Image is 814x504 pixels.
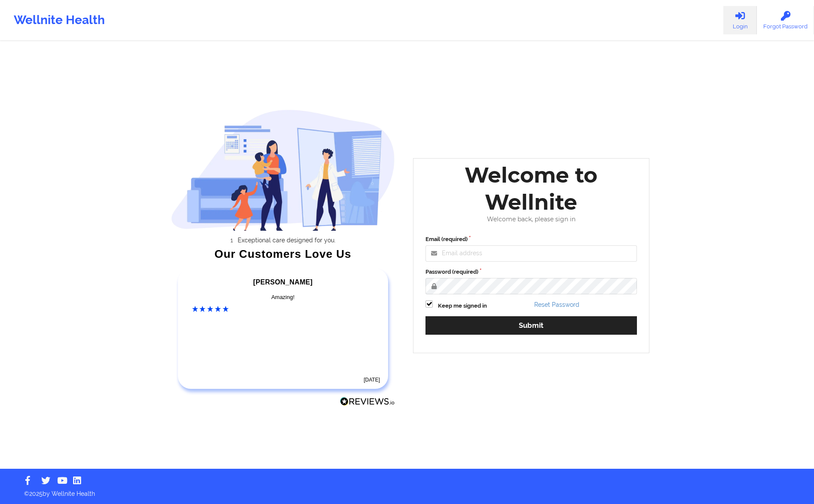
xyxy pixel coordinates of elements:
a: Reset Password [534,301,579,308]
a: Forgot Password [757,6,814,34]
label: Keep me signed in [438,302,487,310]
img: Reviews.io Logo [340,397,395,406]
li: Exceptional care designed for you. [178,237,395,244]
a: Reviews.io Logo [340,397,395,408]
div: Our Customers Love Us [171,250,395,258]
time: [DATE] [364,377,380,383]
p: © 2025 by Wellnite Health [18,483,796,498]
div: Welcome to Wellnite [419,162,643,216]
label: Email (required) [425,235,637,244]
label: Password (required) [425,268,637,276]
img: wellnite-auth-hero_200.c722682e.png [171,109,395,231]
a: Login [723,6,757,34]
div: Amazing! [192,293,374,302]
span: [PERSON_NAME] [253,278,312,286]
input: Email address [425,245,637,262]
button: Submit [425,316,637,335]
div: Welcome back, please sign in [419,216,643,223]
